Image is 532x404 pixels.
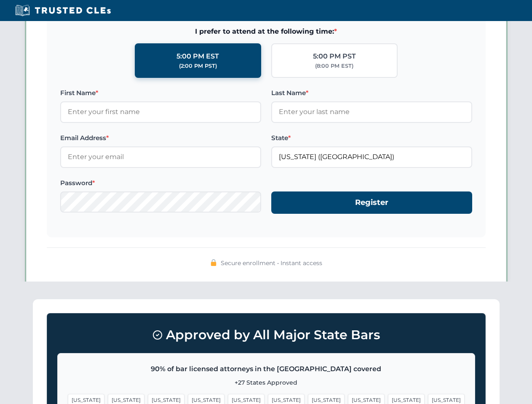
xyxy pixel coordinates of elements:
[313,51,356,62] div: 5:00 PM PST
[176,51,219,62] div: 5:00 PM EST
[271,146,472,167] input: Florida (FL)
[271,88,472,98] label: Last Name
[60,146,261,167] input: Enter your email
[315,62,353,70] div: (8:00 PM EST)
[57,324,475,346] h3: Approved by All Major State Bars
[60,133,261,143] label: Email Address
[60,178,261,188] label: Password
[210,259,217,266] img: 🔒
[60,88,261,98] label: First Name
[68,364,465,375] p: 90% of bar licensed attorneys in the [GEOGRAPHIC_DATA] covered
[179,62,217,70] div: (2:00 PM PST)
[221,258,322,268] span: Secure enrollment • Instant access
[60,101,261,122] input: Enter your first name
[271,133,472,143] label: State
[271,191,472,214] button: Register
[13,4,113,17] img: Trusted CLEs
[60,26,472,37] span: I prefer to attend at the following time:
[271,101,472,122] input: Enter your last name
[68,378,465,387] p: +27 States Approved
